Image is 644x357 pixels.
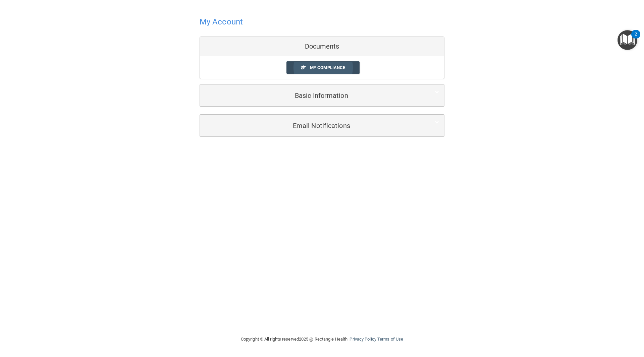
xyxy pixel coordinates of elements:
a: Terms of Use [377,337,403,342]
h4: My Account [200,17,243,26]
a: Basic Information [205,88,439,103]
div: 2 [635,34,637,43]
div: Documents [200,37,444,56]
a: Privacy Policy [350,337,376,342]
h5: Email Notifications [205,122,419,129]
span: My Compliance [310,65,345,70]
div: Copyright © All rights reserved 2025 @ Rectangle Health | | [200,329,444,350]
a: Email Notifications [205,118,439,133]
button: Open Resource Center, 2 new notifications [618,30,637,50]
h5: Basic Information [205,92,419,99]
